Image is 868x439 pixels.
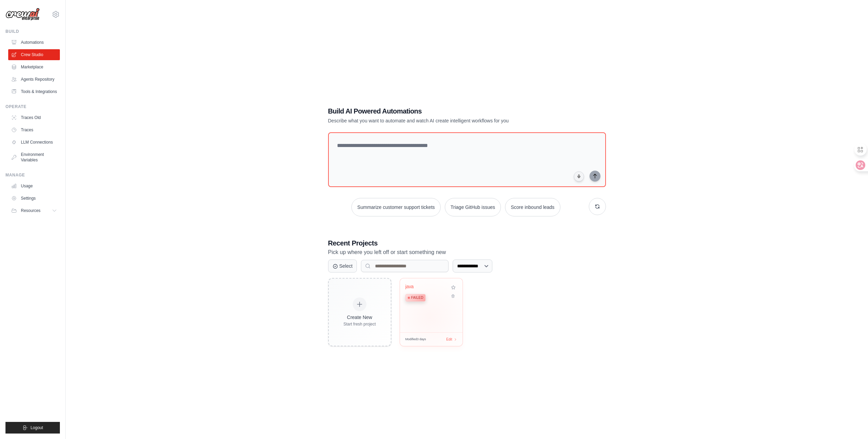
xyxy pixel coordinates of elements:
button: Get new suggestions [589,198,606,215]
span: Resources [21,208,40,213]
button: Delete project [450,293,457,300]
a: Settings [8,193,60,204]
div: java [405,284,447,290]
a: Marketplace [8,62,60,72]
span: Modified 3 days [405,337,426,342]
a: Crew Studio [8,49,60,60]
h3: Recent Projects [328,238,606,248]
button: Select [328,260,357,272]
p: Pick up where you left off or start something new [328,248,606,257]
p: Describe what you want to automate and watch AI create intelligent workflows for you [328,117,558,124]
div: Build [5,29,60,34]
a: Traces [8,124,60,135]
a: Agents Repository [8,74,60,85]
button: Logout [5,422,60,434]
button: Score inbound leads [505,198,560,216]
h1: Build AI Powered Automations [328,106,558,116]
div: Create New [344,314,376,321]
button: Triage GitHub issues [445,198,501,216]
img: Logo [5,8,40,21]
a: LLM Connections [8,137,60,148]
button: Resources [8,205,60,216]
a: Environment Variables [8,149,60,165]
div: Start fresh project [344,321,376,327]
div: Operate [5,104,60,109]
span: Logout [30,425,43,430]
span: Failed [411,295,424,301]
a: Automations [8,37,60,48]
a: Traces Old [8,112,60,123]
a: Tools & Integrations [8,86,60,97]
a: Usage [8,181,60,191]
div: Manage [5,172,60,178]
button: Add to favorites [450,284,457,291]
button: Summarize customer support tickets [351,198,440,216]
span: Edit [446,337,452,342]
button: Click to speak your automation idea [574,171,584,182]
